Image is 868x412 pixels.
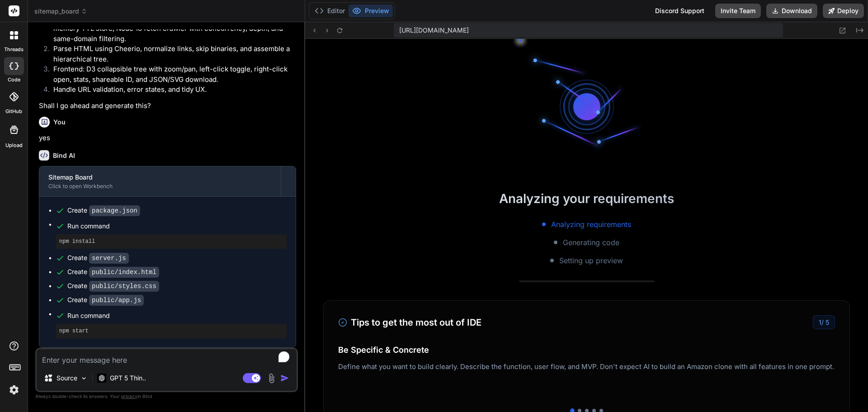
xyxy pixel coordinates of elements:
span: Run command [67,222,287,231]
button: Preview [349,5,393,17]
label: code [8,76,20,84]
button: Invite Team [715,4,761,18]
h3: Tips to get the most out of IDE [338,316,481,329]
li: Parse HTML using Cheerio, normalize links, skip binaries, and assemble a hierarchical tree. [46,44,296,64]
code: public/index.html [89,267,159,278]
div: Create [67,267,159,277]
code: package.json [89,205,140,216]
p: GPT 5 Thin.. [110,374,146,383]
span: sitemap_board [34,7,87,16]
div: Create [67,206,140,215]
button: Download [766,4,817,18]
p: Source [57,374,77,383]
button: Editor [311,5,349,17]
div: Create [67,295,144,305]
div: / [813,315,835,329]
span: Analyzing requirements [551,219,631,230]
h6: Bind AI [53,151,75,160]
p: yes [39,133,296,143]
img: icon [280,374,289,383]
span: Setting up preview [559,255,623,266]
div: Click to open Workbench [48,183,272,190]
img: attachment [266,373,277,384]
label: Upload [5,142,23,149]
label: GitHub [5,108,22,115]
pre: npm install [59,238,283,245]
span: Run command [67,311,287,320]
span: Generating code [563,237,619,248]
span: privacy [121,393,137,399]
pre: npm start [59,327,283,335]
div: Discord Support [650,4,710,18]
code: public/styles.css [89,281,159,292]
code: public/app.js [89,295,144,306]
button: Sitemap BoardClick to open Workbench [39,166,281,196]
span: [URL][DOMAIN_NAME] [399,26,469,35]
p: Shall I go ahead and generate this? [39,101,296,111]
span: 1 [819,318,821,326]
div: Create [67,281,159,291]
code: server.js [89,253,129,264]
button: Deploy [823,4,864,18]
h6: You [53,118,66,127]
p: Always double-check its answers. Your in Bind [35,392,298,401]
label: threads [4,46,24,53]
img: GPT 5 Thinking High [97,374,106,382]
img: Pick Models [80,374,88,382]
img: settings [6,382,22,398]
div: Sitemap Board [48,173,272,182]
h2: Analyzing your requirements [305,189,868,208]
li: Handle URL validation, error states, and tidy UX. [46,85,296,97]
div: Create [67,253,129,263]
li: Frontend: D3 collapsible tree with zoom/pan, left-click toggle, right-click open, stats, shareabl... [46,64,296,85]
span: 5 [826,318,829,326]
h4: Be Specific & Concrete [338,344,835,356]
textarea: To enrich screen reader interactions, please activate Accessibility in Grammarly extension settings [37,349,297,365]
